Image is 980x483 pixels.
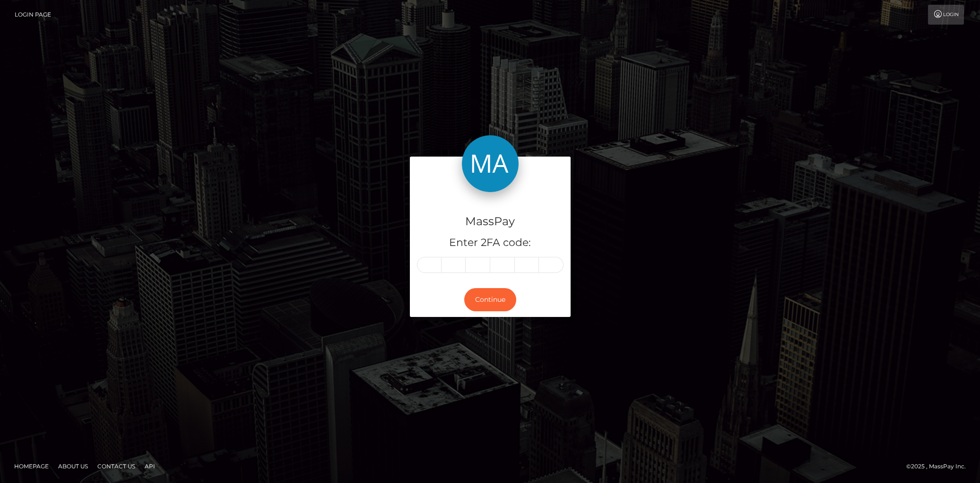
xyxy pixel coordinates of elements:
[928,5,964,25] a: Login
[10,459,52,474] a: Homepage
[906,461,973,472] div: © 2025 , MassPay Inc.
[462,135,519,192] img: MassPay
[94,459,139,474] a: Contact Us
[464,288,516,311] button: Continue
[417,213,564,230] h4: MassPay
[141,459,159,474] a: API
[417,236,564,250] h5: Enter 2FA code:
[15,5,51,25] a: Login Page
[54,459,92,474] a: About Us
